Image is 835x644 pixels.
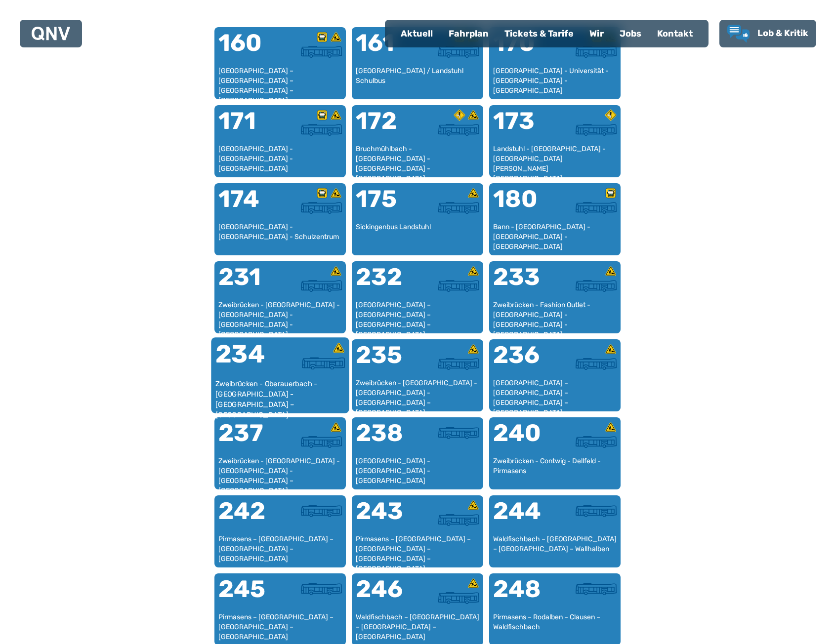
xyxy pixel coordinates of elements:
div: 245 [218,577,280,613]
img: Überlandbus [438,592,479,604]
div: [GEOGRAPHIC_DATA] - [GEOGRAPHIC_DATA] - [GEOGRAPHIC_DATA] [356,456,479,485]
div: 248 [493,577,555,613]
img: Überlandbus [576,505,617,517]
span: Lob & Kritik [757,28,808,39]
div: 171 [218,109,280,145]
img: Überlandbus [301,583,342,595]
div: 240 [493,421,555,457]
img: Überlandbus [438,280,479,292]
div: Zweibrücken - [GEOGRAPHIC_DATA] - [GEOGRAPHIC_DATA] - [GEOGRAPHIC_DATA] – [GEOGRAPHIC_DATA] [218,456,342,485]
img: Überlandbus [301,202,342,214]
img: Überlandbus [301,280,342,292]
div: Pirmasens – [GEOGRAPHIC_DATA] – [GEOGRAPHIC_DATA] – [GEOGRAPHIC_DATA] [218,534,342,563]
div: 231 [218,265,280,301]
div: 244 [493,499,555,535]
div: 237 [218,421,280,457]
img: Überlandbus [576,280,617,292]
div: 175 [356,187,417,223]
a: Aktuell [393,21,441,46]
div: Sickingenbus Landstuhl [356,222,479,251]
div: 174 [218,187,280,223]
div: Waldfischbach – [GEOGRAPHIC_DATA] – [GEOGRAPHIC_DATA] – Wallhalben [493,534,617,563]
div: 232 [356,265,417,301]
a: Jobs [612,21,649,46]
div: 180 [493,187,555,223]
div: 235 [356,343,417,379]
div: 160 [218,31,280,67]
div: 234 [215,342,280,379]
img: Überlandbus [576,436,617,448]
div: Pirmasens – Rodalben – Clausen – Waldfischbach [493,612,617,642]
img: Überlandbus [576,124,617,136]
div: 161 [356,31,417,67]
div: 242 [218,499,280,535]
div: 246 [356,577,417,613]
img: Überlandbus [301,46,342,58]
div: Landstuhl - [GEOGRAPHIC_DATA] - [GEOGRAPHIC_DATA][PERSON_NAME][GEOGRAPHIC_DATA] [493,144,617,173]
div: Pirmasens – [GEOGRAPHIC_DATA] – [GEOGRAPHIC_DATA] – [GEOGRAPHIC_DATA] [218,612,342,642]
a: Lob & Kritik [727,25,808,42]
img: Überlandbus [576,46,617,58]
img: Überlandbus [438,46,479,58]
div: 173 [493,109,555,145]
img: Überlandbus [576,202,617,214]
img: Überlandbus [438,124,479,136]
a: Fahrplan [441,21,497,46]
div: [GEOGRAPHIC_DATA] – [GEOGRAPHIC_DATA] – [GEOGRAPHIC_DATA] – [GEOGRAPHIC_DATA] [493,378,617,407]
div: [GEOGRAPHIC_DATA] - [GEOGRAPHIC_DATA] - Schulzentrum [218,222,342,251]
a: QNV Logo [32,24,70,43]
div: 238 [356,421,417,457]
div: [GEOGRAPHIC_DATA] – [GEOGRAPHIC_DATA] – [GEOGRAPHIC_DATA] – [GEOGRAPHIC_DATA] – [GEOGRAPHIC_DATA]... [218,66,342,95]
img: Überlandbus [301,436,342,448]
div: 170 [493,31,555,67]
div: [GEOGRAPHIC_DATA] - Universität - [GEOGRAPHIC_DATA] - [GEOGRAPHIC_DATA] [493,66,617,95]
img: Überlandbus [438,514,479,526]
div: 236 [493,343,555,379]
img: Überlandbus [301,124,342,136]
img: Überlandbus [438,202,479,214]
div: Zweibrücken - Oberauerbach - [GEOGRAPHIC_DATA] - [GEOGRAPHIC_DATA] – [GEOGRAPHIC_DATA] [215,379,345,409]
div: Pirmasens – [GEOGRAPHIC_DATA] – [GEOGRAPHIC_DATA] – [GEOGRAPHIC_DATA] – [GEOGRAPHIC_DATA] [356,534,479,563]
div: Zweibrücken - Fashion Outlet - [GEOGRAPHIC_DATA] - [GEOGRAPHIC_DATA] - [GEOGRAPHIC_DATA] [493,300,617,329]
img: Überlandbus [438,427,479,439]
div: 243 [356,499,417,535]
img: Überlandbus [576,358,617,370]
div: Zweibrücken - [GEOGRAPHIC_DATA] - [GEOGRAPHIC_DATA] - [GEOGRAPHIC_DATA] - [GEOGRAPHIC_DATA] - [GE... [218,300,342,329]
img: Überlandbus [438,358,479,370]
div: Zweibrücken - Contwig - Dellfeld - Pirmasens [493,456,617,485]
div: [GEOGRAPHIC_DATA] – [GEOGRAPHIC_DATA] – [GEOGRAPHIC_DATA] – [GEOGRAPHIC_DATA] – [GEOGRAPHIC_DATA] [356,300,479,329]
div: Zweibrücken - [GEOGRAPHIC_DATA] - [GEOGRAPHIC_DATA] - [GEOGRAPHIC_DATA] – [GEOGRAPHIC_DATA] [356,378,479,407]
div: [GEOGRAPHIC_DATA] / Landstuhl Schulbus [356,66,479,95]
div: [GEOGRAPHIC_DATA] - [GEOGRAPHIC_DATA] - [GEOGRAPHIC_DATA] [218,144,342,173]
a: Kontakt [649,21,701,46]
img: Überlandbus [302,357,345,369]
div: 233 [493,265,555,301]
div: 172 [356,109,417,145]
div: Bann - [GEOGRAPHIC_DATA] - [GEOGRAPHIC_DATA] - [GEOGRAPHIC_DATA] [493,222,617,251]
a: Tickets & Tarife [497,21,582,46]
img: Überlandbus [301,505,342,517]
div: Waldfischbach – [GEOGRAPHIC_DATA] – [GEOGRAPHIC_DATA] – [GEOGRAPHIC_DATA] [356,612,479,642]
img: Überlandbus [576,583,617,595]
img: QNV Logo [32,27,70,40]
div: Bruchmühlbach - [GEOGRAPHIC_DATA] - [GEOGRAPHIC_DATA] - [GEOGRAPHIC_DATA] - [GEOGRAPHIC_DATA] [356,144,479,173]
a: Wir [582,21,612,46]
